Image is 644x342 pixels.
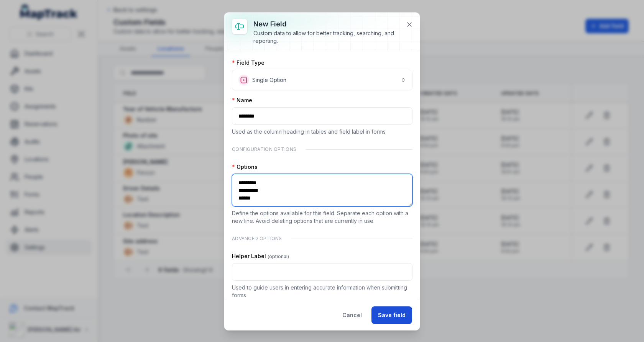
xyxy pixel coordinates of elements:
[232,70,412,90] button: Single Option
[232,209,412,225] p: Define the options available for this field. Separate each option with a new line. Avoid deleting...
[232,107,412,125] input: :r40v:-form-item-label
[232,174,412,206] textarea: :r410:-form-item-label
[253,19,400,29] h3: New field
[232,59,264,67] label: Field Type
[232,97,252,104] label: Name
[232,252,289,260] label: Helper Label
[232,263,412,281] input: :r411:-form-item-label
[232,284,412,299] p: Used to guide users in entering accurate information when submitting forms
[253,29,400,45] div: Custom data to allow for better tracking, searching, and reporting.
[371,306,412,324] button: Save field
[232,163,258,171] label: Options
[232,231,412,246] div: Advanced Options
[232,142,412,157] div: Configuration Options
[232,128,412,136] p: Used as the column heading in tables and field label in forms
[336,306,368,324] button: Cancel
